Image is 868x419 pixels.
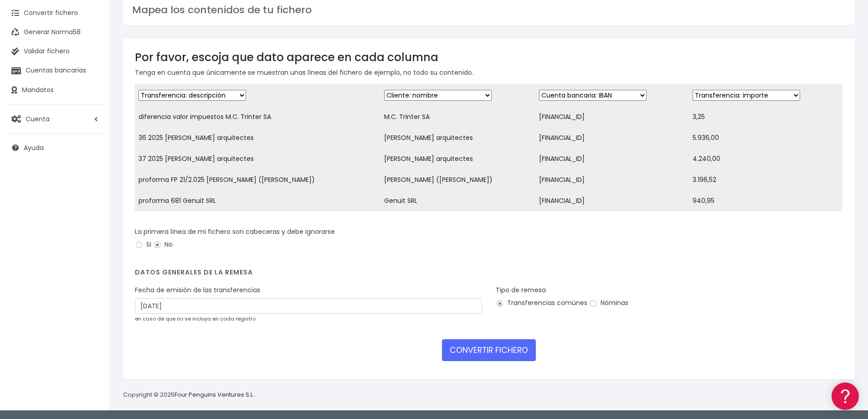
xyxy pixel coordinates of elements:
td: [PERSON_NAME] arquitectes [380,149,535,170]
td: [PERSON_NAME] ([PERSON_NAME]) [380,170,535,191]
label: Fecha de emisión de las transferencias [135,285,260,295]
a: Ayuda [5,138,105,157]
td: 5.936,00 [689,128,842,149]
label: No [153,240,173,249]
label: Transferencias comúnes [496,298,587,308]
p: Tenga en cuenta que únicamente se muestran unas líneas del fichero de ejemplo, no todo su contenido. [135,67,842,78]
button: CONVERTIR FICHERO [442,339,536,361]
td: 940,95 [689,191,842,212]
label: Tipo de remesa [496,285,546,295]
a: Cuenta [5,109,105,129]
label: Si [135,240,151,249]
td: [FINANCIAL_ID] [535,191,689,212]
td: [PERSON_NAME] arquitectes [380,128,535,149]
td: diferencia valor impuestos M.C. Trinter SA [135,107,380,128]
td: [FINANCIAL_ID] [535,107,689,128]
h3: Mapea los contenidos de tu fichero [132,4,845,16]
td: 37 2025 [PERSON_NAME] arquitectes [135,149,380,170]
a: Validar fichero [5,42,105,61]
a: Four Penguins Ventures S.L. [175,390,254,399]
td: [FINANCIAL_ID] [535,170,689,191]
small: en caso de que no se incluya en cada registro [135,315,256,322]
span: Cuenta [26,114,50,123]
label: Nóminas [589,298,628,308]
span: Ayuda [24,143,44,152]
label: La primera línea de mi fichero son cabeceras y debe ignorarse [135,227,335,237]
h4: Datos generales de la remesa [135,269,842,281]
a: Convertir fichero [5,4,105,23]
td: proforma 681 Genuit SRL [135,191,380,212]
td: Genuit SRL [380,191,535,212]
a: Mandatos [5,81,105,100]
td: [FINANCIAL_ID] [535,128,689,149]
td: 36 2025 [PERSON_NAME] arquitectes [135,128,380,149]
td: proforma FP 21/2.025 [PERSON_NAME] ([PERSON_NAME]) [135,170,380,191]
td: 3.196,52 [689,170,842,191]
h3: Por favor, escoja que dato aparece en cada columna [135,51,842,64]
p: Copyright © 2025 . [123,390,256,400]
a: Cuentas bancarias [5,61,105,80]
td: [FINANCIAL_ID] [535,149,689,170]
a: Generar Norma58 [5,23,105,42]
td: M.C. Trinter SA [380,107,535,128]
td: 3,25 [689,107,842,128]
td: 4.240,00 [689,149,842,170]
